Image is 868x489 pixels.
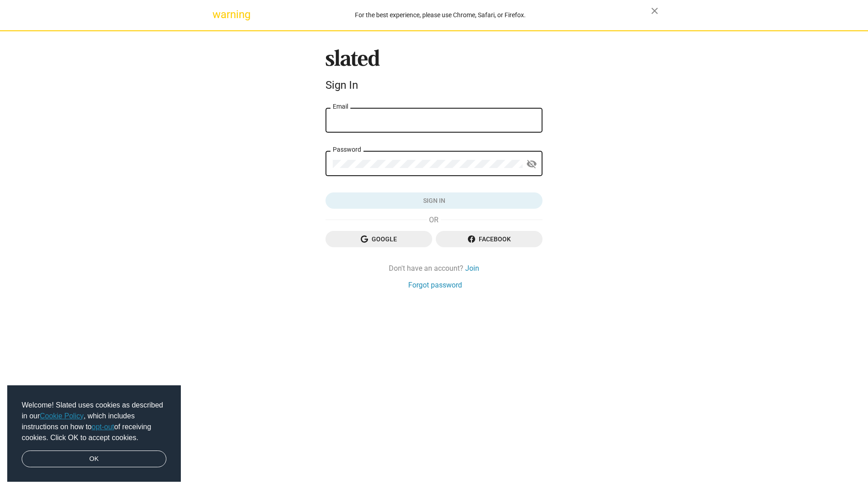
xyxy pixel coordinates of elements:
mat-icon: warning [212,9,223,20]
a: opt-out [92,423,114,431]
div: cookieconsent [7,385,181,482]
a: Forgot password [408,280,462,290]
div: Don't have an account? [325,264,542,273]
button: Facebook [436,231,542,247]
span: Facebook [443,231,535,247]
mat-icon: close [649,5,660,16]
button: Show password [523,155,541,173]
span: Welcome! Slated uses cookies as described in our , which includes instructions on how to of recei... [22,400,166,443]
div: For the best experience, please use Chrome, Safari, or Firefox. [230,9,651,21]
div: Sign In [325,79,542,91]
span: Google [333,231,425,247]
a: Cookie Policy [40,412,84,420]
sl-branding: Sign In [325,49,542,96]
mat-icon: visibility_off [526,157,537,171]
a: dismiss cookie message [22,451,166,468]
button: Google [325,231,432,247]
a: Join [465,264,479,273]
